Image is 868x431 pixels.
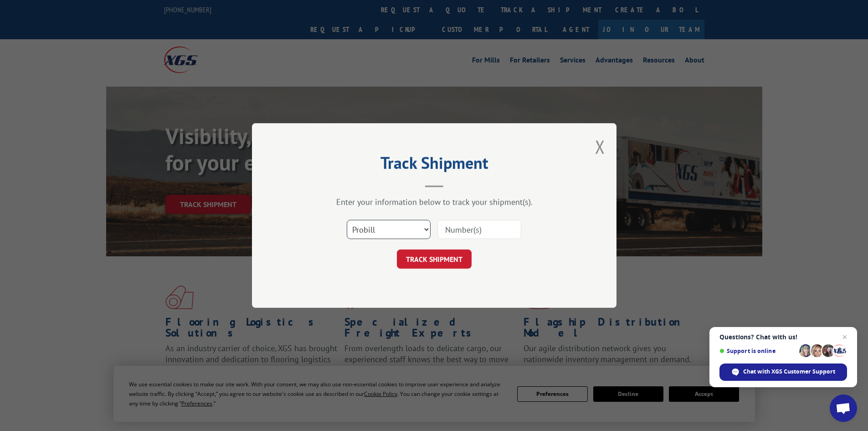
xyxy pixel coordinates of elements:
[830,395,857,422] div: Open chat
[719,348,796,354] span: Support is online
[719,333,847,341] span: Questions? Chat with us!
[743,368,835,376] span: Chat with XGS Customer Support
[437,220,521,239] input: Number(s)
[298,197,571,207] div: Enter your information below to track your shipment(s).
[719,363,847,381] div: Chat with XGS Customer Support
[298,156,571,174] h2: Track Shipment
[397,249,472,269] button: TRACK SHIPMENT
[839,332,850,343] span: Close chat
[595,135,605,159] button: Close modal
